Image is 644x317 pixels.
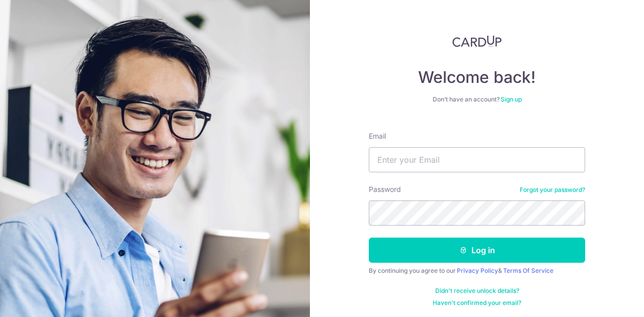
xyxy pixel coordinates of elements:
div: By continuing you agree to our & [369,267,585,275]
input: Enter your Email [369,147,585,172]
h4: Welcome back! [369,67,585,87]
img: CardUp Logo [452,35,502,47]
div: Don’t have an account? [369,95,585,103]
label: Email [369,131,386,141]
label: Password [369,184,401,194]
a: Haven't confirmed your email? [433,299,521,307]
a: Didn't receive unlock details? [435,287,519,295]
button: Log in [369,238,585,263]
a: Sign up [501,95,522,103]
a: Forgot your password? [520,186,585,194]
a: Terms Of Service [503,267,553,274]
a: Privacy Policy [457,267,498,274]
